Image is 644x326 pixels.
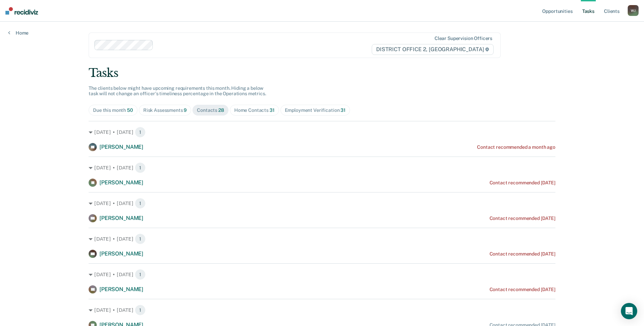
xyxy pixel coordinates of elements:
div: Risk Assessments [143,107,187,113]
div: [DATE] • [DATE] 1 [89,305,555,315]
span: 1 [135,162,146,173]
div: Home Contacts [234,107,275,113]
span: [PERSON_NAME] [99,179,143,186]
span: 28 [218,107,224,113]
div: [DATE] • [DATE] 1 [89,127,555,138]
div: [DATE] • [DATE] 1 [89,162,555,173]
span: 9 [184,107,187,113]
div: Employment Verification [285,107,346,113]
div: Contact recommended [DATE] [490,287,555,292]
span: The clients below might have upcoming requirements this month. Hiding a below task will not chang... [89,85,266,97]
div: Tasks [89,66,555,80]
button: WJ [628,5,639,16]
span: [PERSON_NAME] [99,286,143,292]
div: Contact recommended [DATE] [490,251,555,257]
div: Clear supervision officers [435,36,492,41]
div: W J [628,5,639,16]
a: Home [8,30,29,36]
span: [PERSON_NAME] [99,250,143,257]
div: Contact recommended [DATE] [490,216,555,221]
div: Contact recommended [DATE] [490,180,555,186]
span: 1 [135,127,146,138]
span: 31 [270,107,275,113]
span: 1 [135,198,146,209]
span: 1 [135,305,146,315]
div: [DATE] • [DATE] 1 [89,269,555,280]
span: 50 [127,107,133,113]
div: Contact recommended a month ago [477,144,555,150]
span: DISTRICT OFFICE 2, [GEOGRAPHIC_DATA] [372,44,494,55]
div: [DATE] • [DATE] 1 [89,233,555,244]
span: 1 [135,269,146,280]
span: 1 [135,233,146,244]
img: Recidiviz [5,7,38,15]
div: [DATE] • [DATE] 1 [89,198,555,209]
div: Contacts [197,107,224,113]
span: [PERSON_NAME] [99,144,143,150]
div: Open Intercom Messenger [621,303,637,319]
span: [PERSON_NAME] [99,215,143,221]
span: 31 [341,107,346,113]
div: Due this month [93,107,133,113]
